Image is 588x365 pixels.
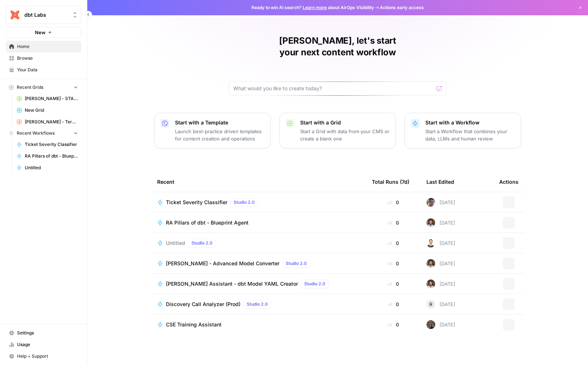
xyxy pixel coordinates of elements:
[6,52,81,64] a: Browse
[166,199,227,206] span: Ticket Severity Classifier
[426,279,455,288] div: [DATE]
[17,43,78,50] span: Home
[426,198,435,207] img: oa6d8os6d1yoy69ni03ufs55zvf1
[13,93,81,104] a: [PERSON_NAME] - START HERE - Step 1 - dbt Stored PrOcedure Conversion Kit Grid
[304,281,325,287] span: Studio 2.0
[426,279,435,288] img: 96m22cw8xypjq8r9qwa6qh93atmb
[229,35,447,58] h1: [PERSON_NAME], let's start your next content workflow
[25,107,78,114] span: New Grid
[17,341,78,348] span: Usage
[157,321,360,328] a: CSE Training Assistant
[372,172,409,192] div: Total Runs (7d)
[279,113,396,148] button: Start with a GridStart a Grid with data from your CMS or create a blank one
[426,320,455,329] div: [DATE]
[426,172,454,192] div: Last Edited
[13,116,81,128] a: [PERSON_NAME] - Teradata Converter Grid
[380,4,424,11] span: Actions early access
[426,218,455,227] div: [DATE]
[425,119,515,126] p: Start with a Workflow
[17,84,43,91] span: Recent Grids
[157,172,360,192] div: Recent
[286,260,307,267] span: Studio 2.0
[251,4,374,11] span: Ready to win AI search? about AirOps Visibility
[17,353,78,360] span: Help + Support
[13,139,81,150] a: Ticket Severity Classifier
[175,128,265,142] p: Launch best-practice driven templates for content creation and operations
[25,119,78,125] span: [PERSON_NAME] - Teradata Converter Grid
[426,259,435,268] img: 96m22cw8xypjq8r9qwa6qh93atmb
[6,64,81,76] a: Your Data
[166,280,298,287] span: [PERSON_NAME] Assistant - dbt Model YAML Creator
[154,113,271,148] button: Start with a TemplateLaunch best-practice driven templates for content creation and operations
[24,11,68,19] span: dbt Labs
[13,104,81,116] a: New Grid
[233,85,433,92] input: What would you like to create today?
[300,128,390,142] p: Start a Grid with data from your CMS or create a blank one
[166,260,279,267] span: [PERSON_NAME] - Advanced Model Converter
[6,350,81,362] button: Help + Support
[6,128,81,139] button: Recent Workflows
[372,301,415,308] div: 0
[191,240,212,246] span: Studio 2.0
[6,327,81,339] a: Settings
[429,301,432,308] span: R
[157,279,360,288] a: [PERSON_NAME] Assistant - dbt Model YAML CreatorStudio 2.0
[13,162,81,174] a: Untitled
[372,280,415,287] div: 0
[25,153,78,159] span: RA Pillars of dbt - Blueprint Agent
[303,5,327,10] a: Learn more
[17,330,78,336] span: Settings
[157,198,360,207] a: Ticket Severity ClassifierStudio 2.0
[25,164,78,171] span: Untitled
[426,259,455,268] div: [DATE]
[6,27,81,38] button: New
[372,199,415,206] div: 0
[166,301,241,308] span: Discovery Call Analyzer (Prod)
[372,219,415,226] div: 0
[6,6,81,24] button: Workspace: dbt Labs
[35,29,45,36] span: New
[426,218,435,227] img: 96m22cw8xypjq8r9qwa6qh93atmb
[157,239,360,247] a: UntitledStudio 2.0
[25,95,78,102] span: [PERSON_NAME] - START HERE - Step 1 - dbt Stored PrOcedure Conversion Kit Grid
[175,119,265,126] p: Start with a Template
[17,55,78,62] span: Browse
[6,82,81,93] button: Recent Grids
[13,150,81,162] a: RA Pillars of dbt - Blueprint Agent
[166,321,222,328] span: CSE Training Assistant
[426,198,455,207] div: [DATE]
[17,130,55,136] span: Recent Workflows
[426,239,435,247] img: clu0s8yd98j2brrltmvdlf26vzxi
[166,239,185,247] span: Untitled
[372,239,415,247] div: 0
[426,320,435,329] img: 5gs8wzeg52j5tuw7qakpm1tv3eea
[372,321,415,328] div: 0
[166,219,249,226] span: RA Pillars of dbt - Blueprint Agent
[300,119,390,126] p: Start with a Grid
[6,41,81,52] a: Home
[426,239,455,247] div: [DATE]
[234,199,255,206] span: Studio 2.0
[247,301,268,308] span: Studio 2.0
[426,300,455,309] div: [DATE]
[372,260,415,267] div: 0
[8,8,21,21] img: dbt Labs Logo
[25,141,78,148] span: Ticket Severity Classifier
[6,339,81,350] a: Usage
[157,259,360,268] a: [PERSON_NAME] - Advanced Model ConverterStudio 2.0
[425,128,515,142] p: Start a Workflow that combines your data, LLMs and human review
[17,67,78,73] span: Your Data
[157,219,360,226] a: RA Pillars of dbt - Blueprint Agent
[157,300,360,309] a: Discovery Call Analyzer (Prod)Studio 2.0
[499,172,519,192] div: Actions
[405,113,521,148] button: Start with a WorkflowStart a Workflow that combines your data, LLMs and human review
